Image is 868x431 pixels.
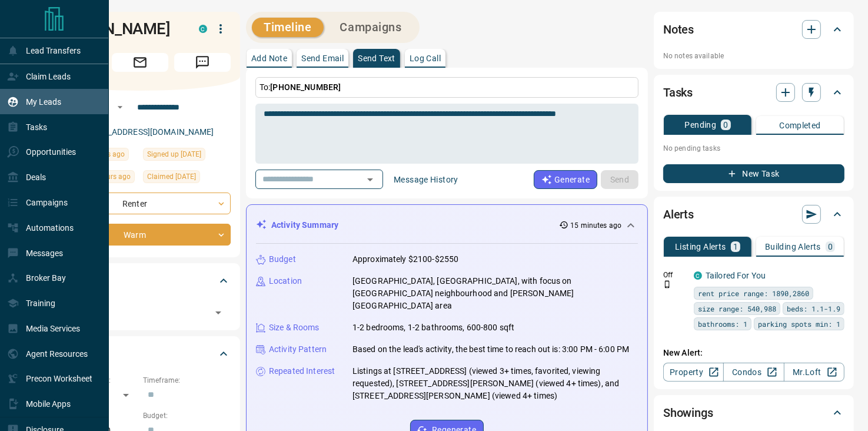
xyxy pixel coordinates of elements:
[698,287,809,299] span: rent price range: 1890,2860
[256,214,638,236] div: Activity Summary15 minutes ago
[255,77,638,98] p: To:
[271,219,338,231] p: Activity Summary
[675,243,726,251] p: Listing Alerts
[269,365,335,377] p: Repeated Interest
[534,170,597,189] button: Generate
[765,243,821,251] p: Building Alerts
[663,83,693,102] h2: Tasks
[779,121,821,130] p: Completed
[352,275,638,312] p: [GEOGRAPHIC_DATA], [GEOGRAPHIC_DATA], with focus on [GEOGRAPHIC_DATA] neighbourhood and [PERSON_N...
[352,365,638,402] p: Listings at [STREET_ADDRESS] (viewed 3+ times, favorited, viewing requested), [STREET_ADDRESS][PE...
[663,270,687,280] p: Off
[49,267,231,295] div: Tags
[269,343,327,356] p: Activity Pattern
[663,205,694,224] h2: Alerts
[663,20,694,39] h2: Notes
[698,318,747,330] span: bathrooms: 1
[143,170,231,187] div: Thu Jul 31 2025
[784,363,844,382] a: Mr.Loft
[328,18,414,37] button: Campaigns
[269,275,302,287] p: Location
[663,363,724,382] a: Property
[352,321,514,334] p: 1-2 bedrooms, 1-2 bathrooms, 600-800 sqft
[143,410,231,421] p: Budget:
[663,78,844,107] div: Tasks
[828,243,833,251] p: 0
[684,121,716,129] p: Pending
[663,51,844,61] p: No notes available
[663,403,713,422] h2: Showings
[663,140,844,157] p: No pending tasks
[723,121,728,129] p: 0
[694,271,702,280] div: condos.ca
[147,148,201,160] span: Signed up [DATE]
[301,54,344,62] p: Send Email
[49,193,231,214] div: Renter
[174,53,231,72] span: Message
[358,54,395,62] p: Send Text
[698,303,776,314] span: size range: 540,988
[663,280,671,289] svg: Push Notification Only
[787,303,840,314] span: beds: 1.1-1.9
[663,399,844,427] div: Showings
[706,271,766,280] a: Tailored For You
[49,340,231,368] div: Criteria
[81,127,214,137] a: [EMAIL_ADDRESS][DOMAIN_NAME]
[352,253,458,266] p: Approximately $2100-$2550
[410,54,441,62] p: Log Call
[112,53,168,72] span: Email
[269,253,296,266] p: Budget
[199,25,207,33] div: condos.ca
[147,171,196,183] span: Claimed [DATE]
[251,54,287,62] p: Add Note
[270,82,341,92] span: [PHONE_NUMBER]
[49,19,181,38] h1: [PERSON_NAME]
[269,321,320,334] p: Size & Rooms
[663,164,844,183] button: New Task
[571,220,622,231] p: 15 minutes ago
[252,18,324,37] button: Timeline
[362,171,378,188] button: Open
[143,375,231,386] p: Timeframe:
[663,200,844,228] div: Alerts
[352,343,629,356] p: Based on the lead's activity, the best time to reach out is: 3:00 PM - 6:00 PM
[663,15,844,44] div: Notes
[210,304,227,321] button: Open
[663,347,844,359] p: New Alert:
[387,170,465,189] button: Message History
[723,363,784,382] a: Condos
[733,243,738,251] p: 1
[143,148,231,164] div: Sat May 10 2025
[113,100,127,114] button: Open
[758,318,840,330] span: parking spots min: 1
[49,224,231,246] div: Warm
